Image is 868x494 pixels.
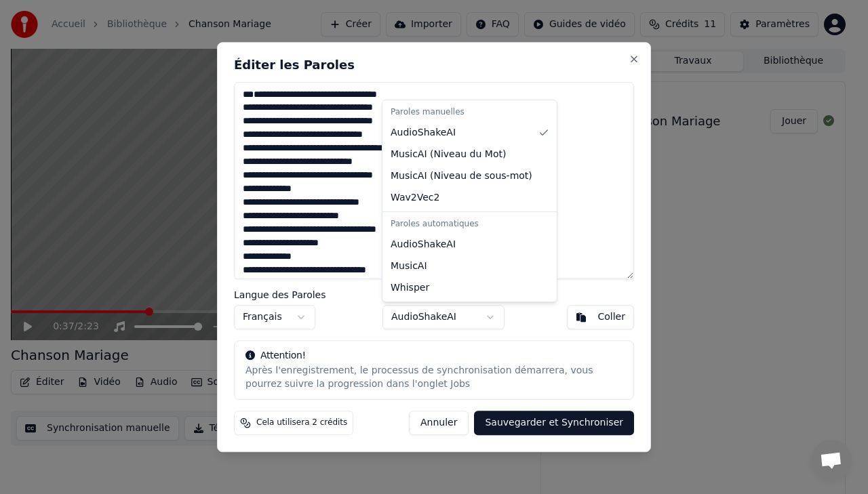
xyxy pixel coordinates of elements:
span: MusicAI [391,260,427,273]
span: MusicAI ( Niveau de sous-mot ) [391,169,532,183]
span: AudioShakeAI [391,126,456,140]
span: MusicAI ( Niveau du Mot ) [391,148,506,161]
div: Paroles manuelles [385,103,554,122]
div: Paroles automatiques [385,215,554,234]
span: Wav2Vec2 [391,191,439,205]
span: AudioShakeAI [391,238,456,251]
span: Whisper [391,281,429,295]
